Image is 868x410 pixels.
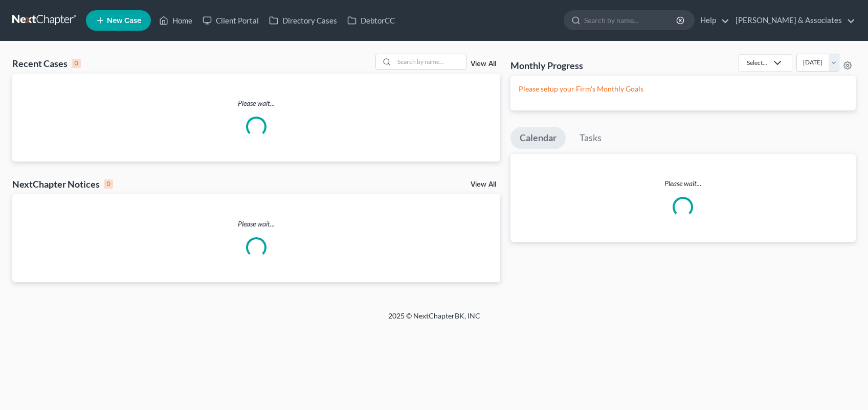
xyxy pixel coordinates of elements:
[264,11,342,30] a: Directory Cases
[104,179,113,189] div: 0
[394,54,466,69] input: Search by name...
[12,98,500,108] p: Please wait...
[342,11,400,30] a: DebtorCC
[695,11,729,30] a: Help
[197,11,264,30] a: Client Portal
[12,219,500,229] p: Please wait...
[730,11,855,30] a: [PERSON_NAME] & Associates
[510,59,583,72] h3: Monthly Progress
[154,11,197,30] a: Home
[584,11,678,30] input: Search by name...
[12,178,113,190] div: NextChapter Notices
[519,84,848,94] p: Please setup your Firm's Monthly Goals
[12,57,81,70] div: Recent Cases
[510,178,856,189] p: Please wait...
[72,59,81,68] div: 0
[107,17,141,25] span: New Case
[471,60,496,67] a: View All
[570,127,611,149] a: Tasks
[510,127,566,149] a: Calendar
[747,58,767,67] div: Select...
[143,311,726,329] div: 2025 © NextChapterBK, INC
[471,181,496,188] a: View All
